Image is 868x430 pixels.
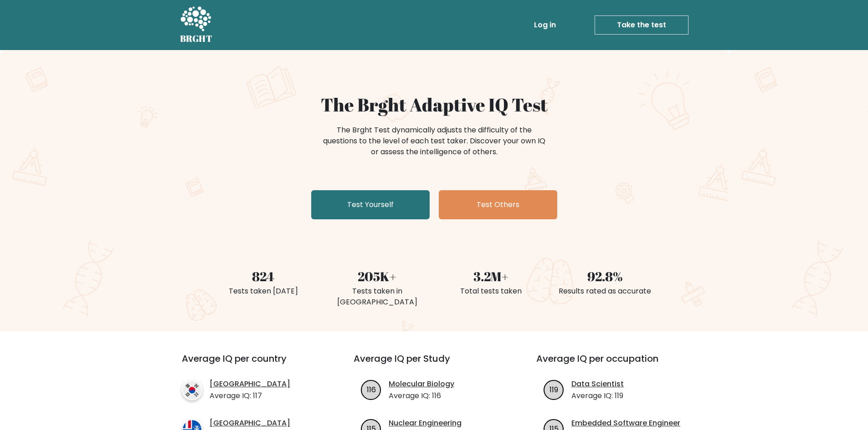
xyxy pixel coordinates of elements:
[182,380,202,400] img: country
[595,15,688,35] a: Take the test
[320,125,548,157] div: The Brght Test dynamically adjusts the difficulty of the questions to the level of each test take...
[326,267,429,286] div: 205K+
[440,267,543,286] div: 3.2M+
[389,418,462,429] a: Nuclear Engineering
[210,390,290,401] p: Average IQ: 117
[536,353,697,375] h3: Average IQ per occupation
[367,384,376,395] text: 116
[210,379,290,390] a: [GEOGRAPHIC_DATA]
[354,353,514,375] h3: Average IQ per Study
[571,379,624,390] a: Data Scientist
[554,267,657,286] div: 92.8%
[212,94,657,116] h1: The Brght Adaptive IQ Test
[389,379,454,390] a: Molecular Biology
[389,390,454,401] p: Average IQ: 116
[554,286,657,297] div: Results rated as accurate
[180,33,213,44] h5: BRGHT
[326,286,429,308] div: Tests taken in [GEOGRAPHIC_DATA]
[439,190,557,219] a: Test Others
[210,418,290,429] a: [GEOGRAPHIC_DATA]
[311,190,430,219] a: Test Yourself
[212,286,315,297] div: Tests taken [DATE]
[571,418,680,429] a: Embedded Software Engineer
[440,286,543,297] div: Total tests taken
[571,390,624,401] p: Average IQ: 119
[530,16,560,34] a: Log in
[550,384,558,395] text: 119
[212,267,315,286] div: 824
[182,353,321,375] h3: Average IQ per country
[180,4,213,46] a: BRGHT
